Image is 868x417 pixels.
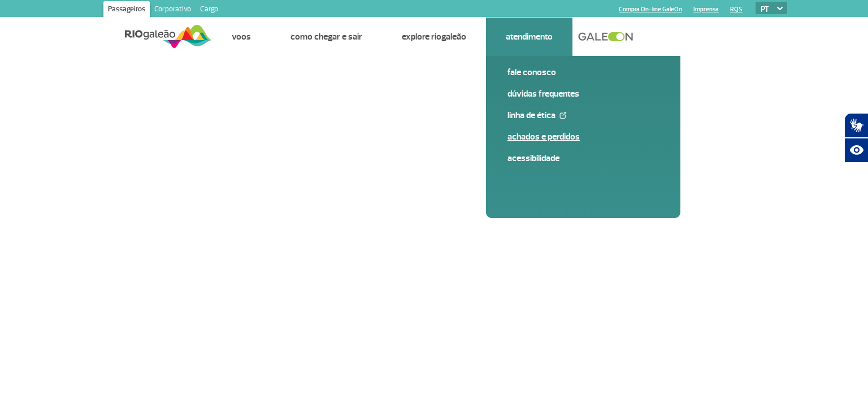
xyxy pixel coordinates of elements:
a: Cargo [196,1,223,19]
button: Abrir recursos assistivos. [844,138,868,163]
a: Acessibilidade [507,152,659,164]
a: Atendimento [506,31,553,42]
button: Abrir tradutor de língua de sinais. [844,113,868,138]
a: Linha de Ética [507,109,659,121]
a: Corporativo [150,1,196,19]
a: Passageiros [103,1,150,19]
a: Como chegar e sair [290,31,362,42]
a: Achados e Perdidos [507,131,659,143]
a: Voos [232,31,251,42]
a: Explore RIOgaleão [402,31,466,42]
img: External Link Icon [559,112,566,119]
a: Fale conosco [507,66,659,79]
a: RQS [730,6,743,13]
div: Plugin de acessibilidade da Hand Talk. [844,113,868,163]
a: Compra On-line GaleOn [619,6,682,13]
a: Imprensa [693,6,719,13]
a: Dúvidas Frequentes [507,88,659,100]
